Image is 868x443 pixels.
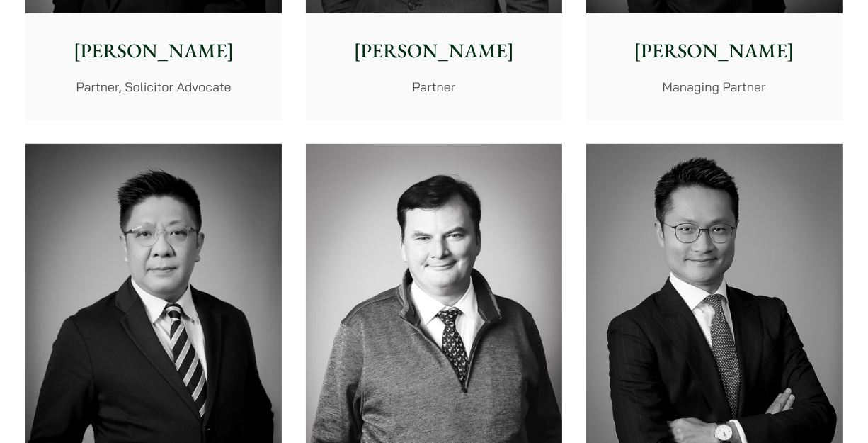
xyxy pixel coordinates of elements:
p: [PERSON_NAME] [598,36,831,66]
p: Managing Partner [598,77,831,96]
p: [PERSON_NAME] [317,36,551,66]
p: Partner [317,77,551,96]
p: [PERSON_NAME] [37,36,270,66]
p: Partner, Solicitor Advocate [37,77,270,96]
